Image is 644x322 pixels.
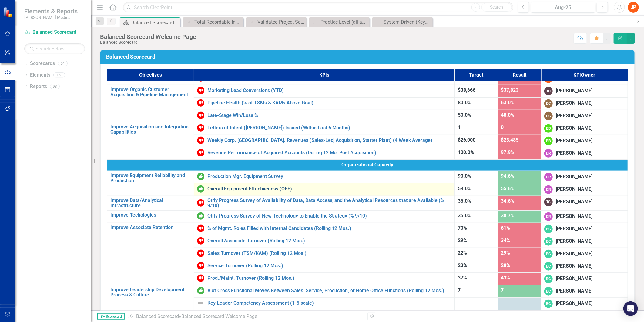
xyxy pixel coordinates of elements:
[481,3,512,12] button: Search
[458,262,467,268] span: 23%
[197,275,204,282] img: Below Target
[490,5,503,9] span: Search
[541,183,628,196] td: Double-Click to Edit
[207,88,452,93] a: Marketing Lead Conversions (YTD)
[501,238,510,243] span: 34%
[501,225,510,231] span: 61%
[194,171,455,183] td: Double-Click to Edit Right Click for Context Menu
[544,87,553,95] div: TC
[107,210,194,223] td: Double-Click to Edit Right Click for Context Menu
[384,18,431,26] div: System Driven (Key/Major) Account Cust. Satisfaction
[110,212,191,218] a: Improve Techologies
[556,250,592,257] div: [PERSON_NAME]
[458,125,461,130] span: 1
[544,275,553,283] div: BC
[194,297,455,310] td: Double-Click to Edit Right Click for Context Menu
[194,196,455,210] td: Double-Click to Edit Right Click for Context Menu
[207,186,452,192] a: Overall Equipment Effectiveness (OEE)
[207,251,452,256] a: Sales Turnover (TSM/KAM) (Rolling 12 Mos.)
[541,196,628,210] td: Double-Click to Edit
[194,285,455,297] td: Double-Click to Edit Right Click for Context Menu
[197,237,204,245] img: Below Target
[136,313,179,319] a: Balanced Scorecard
[458,225,467,231] span: 70%
[458,275,467,281] span: 37%
[556,186,592,193] div: [PERSON_NAME]
[194,110,455,122] td: Double-Click to Edit Right Click for Context Menu
[197,199,204,207] img: Below Target
[533,4,593,11] div: Aug-25
[24,15,78,20] small: [PERSON_NAME] Medical
[541,235,628,248] td: Double-Click to Edit
[194,122,455,135] td: Double-Click to Edit Right Click for Context Menu
[194,183,455,196] td: Double-Click to Edit Right Click for Context Menu
[53,73,65,78] div: 128
[544,124,553,133] div: BB
[556,87,592,94] div: [PERSON_NAME]
[50,84,60,89] div: 93
[544,185,553,194] div: DR
[110,162,625,169] span: Organizational Capacity
[458,238,467,243] span: 29%
[556,213,592,220] div: [PERSON_NAME]
[623,301,638,316] div: Open Intercom Messenger
[110,124,191,135] a: Improve Acquisition and Integration Capabilities
[541,171,628,183] td: Double-Click to Edit
[544,250,553,258] div: BC
[541,297,628,310] td: Double-Click to Edit
[207,174,452,179] a: Production Mgr. Equipment Survey
[207,213,452,219] a: Qtrly Progress Survey of New Technology to Enable the Strategy (% 9/10)
[541,110,628,122] td: Double-Click to Edit
[194,147,455,159] td: Double-Click to Edit Right Click for Context Menu
[541,97,628,110] td: Double-Click to Edit
[194,210,455,223] td: Double-Click to Edit Right Click for Context Menu
[194,235,455,248] td: Double-Click to Edit Right Click for Context Menu
[541,210,628,223] td: Double-Click to Edit
[100,40,196,45] div: Balanced Scorecard
[501,149,515,155] span: 97.9%
[531,2,595,13] button: Aug-25
[107,159,628,171] td: Double-Click to Edit
[207,300,452,306] a: Key Leader Competency Assessment (1-5 scale)
[556,225,592,232] div: [PERSON_NAME]
[207,288,452,293] a: # of Cross Functional Moves Between Sales, Service, Production, or Home Office Functions (Rolling...
[458,173,471,179] span: 90.0%
[501,173,515,179] span: 94.6%
[544,137,553,145] div: BB
[24,43,85,54] input: Search Below...
[207,238,452,244] a: Overall Associate Turnover (Rolling 12 Mos.)
[100,33,196,40] div: Balanced Scorecard Welcome Page
[541,272,628,285] td: Double-Click to Edit
[556,173,592,180] div: [PERSON_NAME]
[556,198,592,205] div: [PERSON_NAME]
[128,313,363,320] div: »
[58,61,68,66] div: 51
[544,212,553,221] div: DR
[107,196,194,210] td: Double-Click to Edit Right Click for Context Menu
[194,18,242,26] div: Total Recordable Incident Rate (TRIR)
[207,125,452,131] a: Letters of Intent ([PERSON_NAME]) Issued (Within Last 6 Months)
[107,85,194,122] td: Double-Click to Edit Right Click for Context Menu
[501,213,515,218] span: 38.7%
[110,87,191,98] a: Improve Organic Customer Acquisition & Pipeline Management
[131,19,179,26] div: Balanced Scorecard Welcome Page
[197,185,204,193] img: On or Above Target
[541,147,628,159] td: Double-Click to Edit
[544,287,553,296] div: BC
[501,287,504,293] span: 7
[197,300,204,307] img: Not Defined
[30,72,50,79] a: Elements
[107,171,194,196] td: Double-Click to Edit Right Click for Context Menu
[194,135,455,147] td: Double-Click to Edit Right Click for Context Menu
[458,198,471,204] span: 35.0%
[501,137,519,143] span: $23,485
[194,272,455,285] td: Double-Click to Edit Right Click for Context Menu
[197,173,204,180] img: On or Above Target
[110,287,191,298] a: Improve Leadership Development Process & Culture
[628,2,639,13] button: JP
[30,83,47,90] a: Reports
[556,300,592,307] div: [PERSON_NAME]
[541,260,628,272] td: Double-Click to Edit
[556,275,592,282] div: [PERSON_NAME]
